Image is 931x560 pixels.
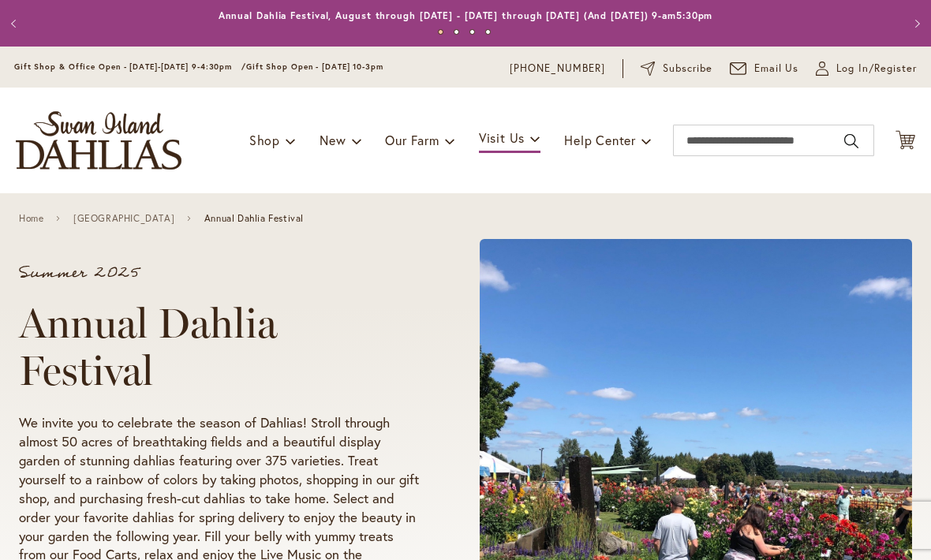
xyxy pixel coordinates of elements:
[485,29,491,35] button: 4 of 4
[73,213,174,224] a: [GEOGRAPHIC_DATA]
[479,129,525,146] span: Visit Us
[19,213,43,224] a: Home
[320,132,346,148] span: New
[19,300,420,394] h1: Annual Dahlia Festival
[469,29,475,35] button: 3 of 4
[246,62,383,72] span: Gift Shop Open - [DATE] 10-3pm
[836,61,917,77] span: Log In/Register
[754,61,799,77] span: Email Us
[564,132,636,148] span: Help Center
[385,132,439,148] span: Our Farm
[641,61,712,77] a: Subscribe
[899,8,931,39] button: Next
[816,61,917,77] a: Log In/Register
[438,29,443,35] button: 1 of 4
[19,265,420,281] p: Summer 2025
[249,132,280,148] span: Shop
[14,62,246,72] span: Gift Shop & Office Open - [DATE]-[DATE] 9-4:30pm /
[454,29,459,35] button: 2 of 4
[16,111,181,170] a: store logo
[730,61,799,77] a: Email Us
[204,213,304,224] span: Annual Dahlia Festival
[510,61,605,77] a: [PHONE_NUMBER]
[663,61,712,77] span: Subscribe
[219,9,713,21] a: Annual Dahlia Festival, August through [DATE] - [DATE] through [DATE] (And [DATE]) 9-am5:30pm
